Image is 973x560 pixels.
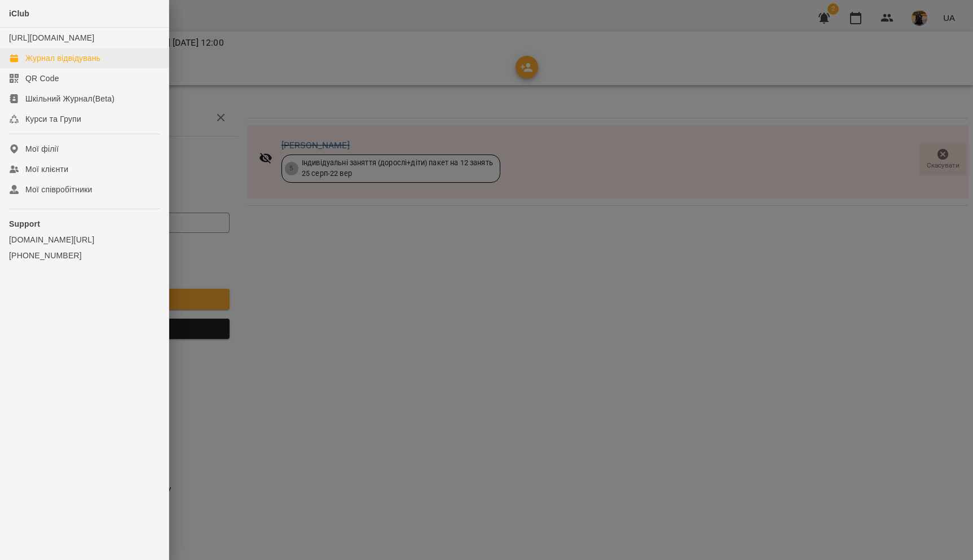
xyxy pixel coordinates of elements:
div: QR Code [25,73,59,84]
div: Шкільний Журнал(Beta) [25,93,115,104]
span: iClub [9,9,29,18]
a: [PHONE_NUMBER] [9,250,160,261]
div: Журнал відвідувань [25,52,100,64]
p: Support [9,218,160,230]
div: Курси та Групи [25,113,81,125]
a: [DOMAIN_NAME][URL] [9,234,160,245]
div: Мої співробітники [25,184,93,195]
a: [URL][DOMAIN_NAME] [9,33,94,42]
div: Мої філії [25,143,59,155]
div: Мої клієнти [25,164,68,175]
